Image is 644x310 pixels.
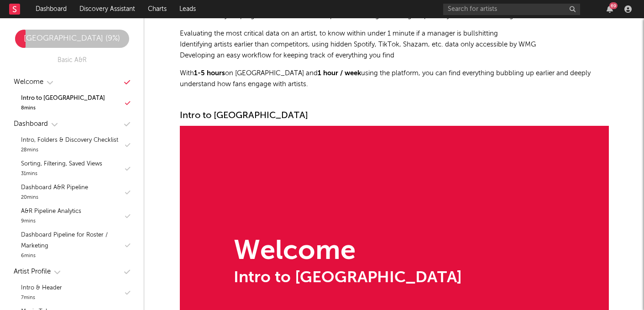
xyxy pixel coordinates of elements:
[180,28,609,39] li: Evaluating the most critical data on an artist, to know within under 1 minute if a manager is bul...
[15,33,129,44] div: [GEOGRAPHIC_DATA] ( 9 %)
[21,217,81,226] div: 9 mins
[21,206,81,217] div: A&R Pipeline Analytics
[234,270,462,286] div: Intro to [GEOGRAPHIC_DATA]
[21,283,62,294] div: Intro & Header
[21,135,118,146] div: Intro, Folders & Discovery Checklist
[21,252,123,261] div: 6 mins
[21,294,62,303] div: 7 mins
[58,55,87,66] div: Basic A&R
[318,70,361,77] strong: 1 hour / week
[180,39,609,50] li: Identifying artists earlier than competitors, using hidden Spotify, TikTok, Shazam, etc. data onl...
[21,93,105,104] div: Intro to [GEOGRAPHIC_DATA]
[21,170,102,179] div: 31 mins
[194,70,225,77] strong: 1-5 hours
[607,5,613,13] button: 69
[180,110,609,121] div: Intro to [GEOGRAPHIC_DATA]
[443,4,580,15] input: Search for artists
[21,193,88,202] div: 20 mins
[21,104,105,113] div: 8 mins
[21,230,123,252] div: Dashboard Pipeline for Roster / Marketing
[21,182,88,193] div: Dashboard A&R Pipeline
[234,238,462,265] div: Welcome
[21,159,102,170] div: Sorting, Filtering, Saved Views
[14,119,48,129] div: Dashboard
[14,266,51,277] div: Artist Profile
[180,68,609,90] p: With on [GEOGRAPHIC_DATA] and using the platform, you can find everything bubbling up earlier and...
[21,146,118,155] div: 28 mins
[609,2,618,9] div: 69
[14,77,43,88] div: Welcome
[180,50,609,61] li: Developing an easy workflow for keeping track of everything you find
